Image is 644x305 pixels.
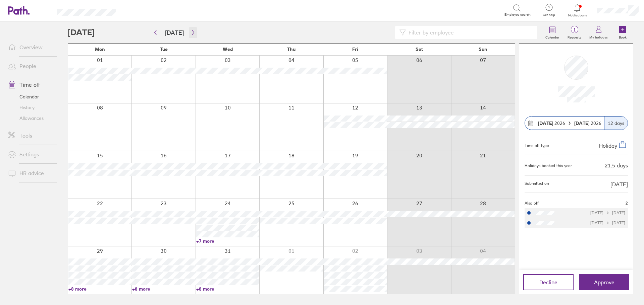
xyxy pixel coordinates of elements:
span: Employee search [504,13,531,17]
label: My holidays [585,33,612,40]
a: Tools [3,129,57,142]
span: Tue [160,47,168,52]
a: History [3,102,57,113]
span: Fri [352,47,358,52]
button: Approve [579,274,629,290]
div: Time off type [525,141,549,149]
button: [DATE] [160,27,189,38]
a: Allowances [3,113,57,124]
div: 12 days [604,117,628,130]
span: 1 [563,27,585,32]
span: Wed [223,47,233,52]
a: Calendar [3,91,57,102]
label: Calendar [541,33,563,40]
strong: [DATE] [538,120,553,126]
span: Notifications [567,13,588,17]
div: [DATE] [DATE] [590,211,625,215]
a: Overview [3,41,57,54]
a: +8 more [196,286,259,292]
span: 2026 [574,121,601,126]
div: [DATE] [DATE] [590,221,625,225]
a: Book [612,22,633,43]
a: Notifications [567,3,588,17]
a: +7 more [196,238,259,244]
div: 21.5 days [605,162,628,168]
div: Holidays booked this year [525,163,572,168]
label: Book [615,33,631,40]
strong: [DATE] [574,120,591,126]
span: Holiday [599,142,617,149]
span: Also off [525,201,539,206]
span: Submitted on [525,181,549,187]
div: Search [134,7,151,13]
span: Get help [538,13,560,17]
span: Sun [479,47,487,52]
a: HR advice [3,166,57,180]
span: Decline [539,279,557,285]
a: Time off [3,78,57,91]
input: Filter by employee [406,26,533,39]
span: Mon [95,47,105,52]
a: +8 more [68,286,131,292]
a: Calendar [541,22,563,43]
button: Decline [523,274,574,290]
a: 1Requests [563,22,585,43]
a: People [3,59,57,73]
span: Sat [416,47,423,52]
span: 2026 [538,121,565,126]
label: Requests [563,33,585,40]
span: 2 [626,201,628,206]
a: My holidays [585,22,612,43]
span: [DATE] [610,181,628,187]
span: Thu [287,47,296,52]
span: Approve [594,279,614,285]
a: +8 more [132,286,195,292]
a: Settings [3,148,57,161]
